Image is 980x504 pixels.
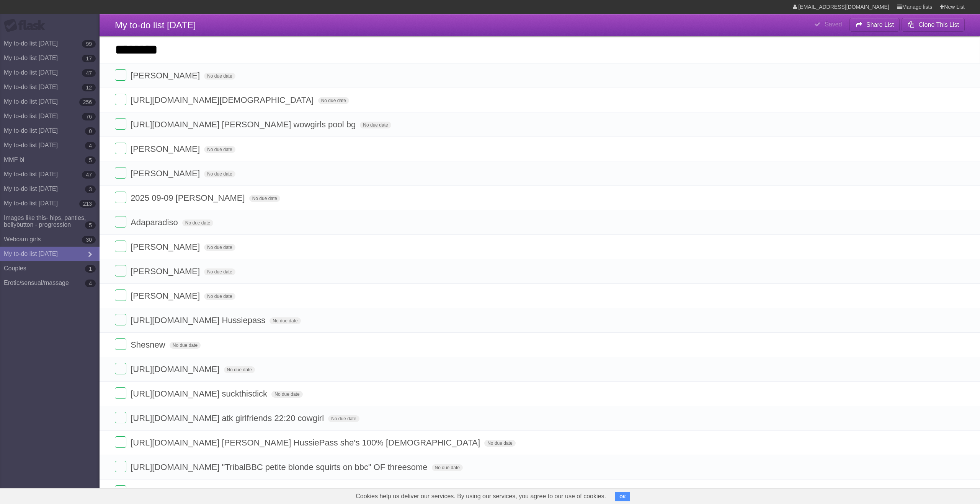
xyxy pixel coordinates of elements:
span: Adaparadiso [131,218,180,227]
span: No due date [432,464,463,471]
span: [PERSON_NAME] [131,169,202,178]
b: 0 [85,127,96,135]
span: No due date [271,391,302,398]
b: 76 [82,113,96,120]
span: No due date [204,244,235,251]
b: 12 [82,84,96,91]
span: [URL][DOMAIN_NAME][DEMOGRAPHIC_DATA] [131,95,315,105]
b: Clone This List [918,21,959,28]
b: Share List [866,21,894,28]
span: No due date [328,415,359,422]
span: No due date [204,171,235,177]
label: Done [115,314,126,325]
span: No due date [204,268,235,275]
span: No due date [249,195,280,202]
label: Done [115,216,126,228]
b: 3 [85,185,96,193]
label: Done [115,94,126,105]
span: No due date [204,293,235,300]
label: Done [115,387,126,399]
span: Cookies help us deliver our services. By using our services, you agree to our use of cookies. [348,489,614,504]
span: [URL][DOMAIN_NAME] [131,364,221,374]
label: Done [115,412,126,423]
b: 1 [85,265,96,273]
span: No due date [224,366,255,373]
label: Done [115,167,126,179]
div: Flask [4,19,50,33]
b: 47 [82,69,96,77]
label: Done [115,485,126,497]
b: 5 [85,221,96,229]
b: 213 [79,200,96,208]
label: Done [115,363,126,374]
span: 2025 09-09 [PERSON_NAME] [131,193,247,203]
span: [URL][DOMAIN_NAME] [PERSON_NAME] wowgirls pool bg [131,120,358,129]
span: No due date [484,440,515,447]
b: 256 [79,98,96,106]
b: 47 [82,171,96,179]
label: Done [115,338,126,350]
label: Done [115,289,126,301]
span: [URL][DOMAIN_NAME] "TribalBBC petite blonde squirts on bbc" OF threesome [131,462,429,472]
b: 17 [82,55,96,62]
span: [URL][DOMAIN_NAME] [PERSON_NAME] HussiePass she's 100% [DEMOGRAPHIC_DATA] [131,438,482,447]
label: Done [115,69,126,81]
span: Shesnew [131,340,167,350]
span: [PERSON_NAME] [131,71,202,80]
label: Done [115,192,126,203]
span: My to-do list [DATE] [115,20,196,30]
button: Share List [849,18,900,32]
label: Done [115,118,126,130]
label: Done [115,241,126,252]
b: 4 [85,280,96,287]
span: No due date [204,146,235,153]
span: No due date [269,317,301,324]
span: [URL][DOMAIN_NAME] Reshi [131,487,245,496]
span: [URL][DOMAIN_NAME] suckthisdick [131,389,269,398]
label: Done [115,461,126,472]
span: [PERSON_NAME] [131,144,202,154]
span: [URL][DOMAIN_NAME] Hussiepass [131,315,267,325]
span: [URL][DOMAIN_NAME] atk girlfriends 22:20 cowgirl [131,413,326,423]
span: [PERSON_NAME] [131,291,202,301]
label: Done [115,436,126,448]
label: Done [115,143,126,154]
button: Clone This List [902,18,965,32]
b: Saved [825,21,842,28]
b: 4 [85,142,96,150]
button: OK [615,492,630,501]
span: [PERSON_NAME] [131,267,202,276]
b: 30 [82,236,96,244]
span: No due date [318,97,349,104]
b: 99 [82,40,96,48]
span: [PERSON_NAME] [131,242,202,252]
span: No due date [360,122,391,128]
label: Done [115,265,126,276]
span: No due date [170,342,201,349]
b: 5 [85,156,96,164]
span: No due date [204,73,235,80]
span: No due date [182,219,213,226]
